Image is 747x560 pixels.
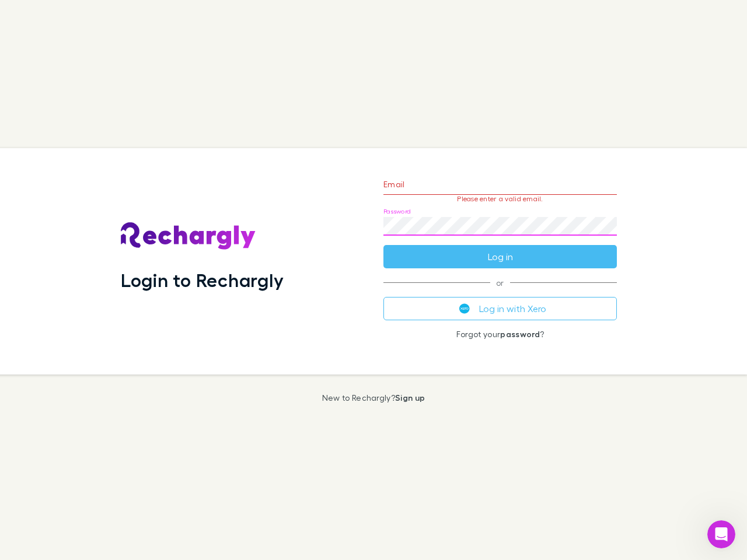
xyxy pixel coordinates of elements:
[121,222,256,250] img: Rechargly's Logo
[383,330,617,339] p: Forgot your ?
[121,269,284,291] h1: Login to Rechargly
[383,297,617,320] button: Log in with Xero
[707,520,735,548] iframe: Intercom live chat
[383,195,617,203] p: Please enter a valid email.
[459,303,470,314] img: Xero's logo
[395,393,425,402] a: Sign up
[383,207,411,216] label: Password
[322,393,425,402] p: New to Rechargly?
[500,329,540,339] a: password
[383,245,617,268] button: Log in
